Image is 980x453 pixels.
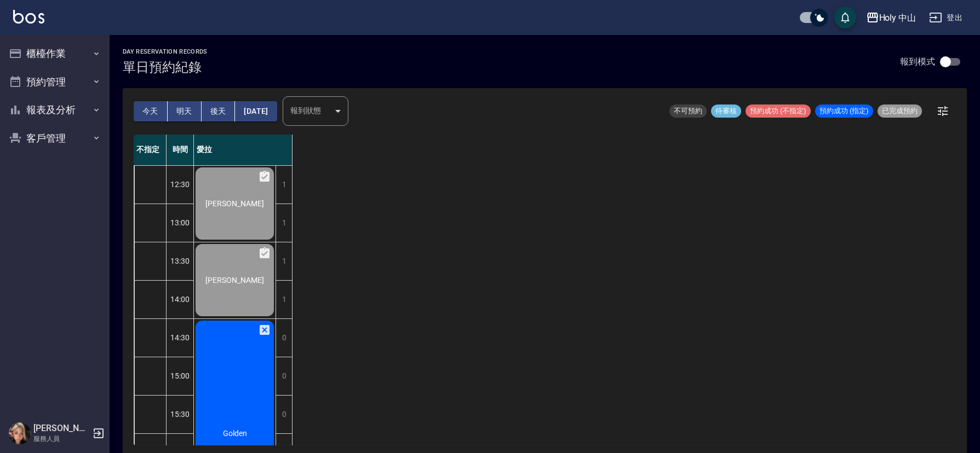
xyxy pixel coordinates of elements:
div: 0 [276,396,292,433]
div: 15:30 [167,395,194,433]
div: 愛拉 [194,135,293,165]
button: 登出 [925,8,967,28]
div: 不指定 [134,135,167,165]
button: 後天 [202,101,236,121]
div: 1 [276,204,292,242]
span: [PERSON_NAME] [203,199,266,208]
button: 報表及分析 [4,96,105,124]
div: 1 [276,242,292,280]
button: 櫃檯作業 [4,39,105,68]
img: Logo [13,10,44,24]
span: 預約成功 (指定) [815,106,873,116]
span: 不可預約 [669,106,707,116]
div: 0 [276,319,292,357]
span: 已完成預約 [878,106,922,116]
button: 今天 [134,101,168,121]
div: 12:30 [167,165,194,204]
img: Person [9,422,31,444]
div: 14:30 [167,318,194,357]
div: 1 [276,281,292,318]
div: 13:00 [167,204,194,242]
div: 14:00 [167,280,194,318]
button: 明天 [168,101,202,121]
span: [PERSON_NAME] [203,276,266,284]
p: 服務人員 [33,434,89,444]
button: [DATE] [235,101,277,121]
div: 1 [276,166,292,204]
h2: day Reservation records [123,48,208,55]
div: 13:30 [167,242,194,280]
h5: [PERSON_NAME] [33,423,89,434]
div: 15:00 [167,357,194,395]
p: 報到模式 [900,56,935,67]
span: Golden [221,429,249,438]
span: 待審核 [711,106,741,116]
div: 0 [276,357,292,395]
button: Holy 中山 [862,7,921,29]
div: Holy 中山 [879,11,916,25]
div: 時間 [167,135,194,165]
button: save [834,7,856,28]
span: 預約成功 (不指定) [746,106,811,116]
button: 預約管理 [4,68,105,96]
h3: 單日預約紀錄 [123,60,208,75]
button: 客戶管理 [4,124,105,153]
